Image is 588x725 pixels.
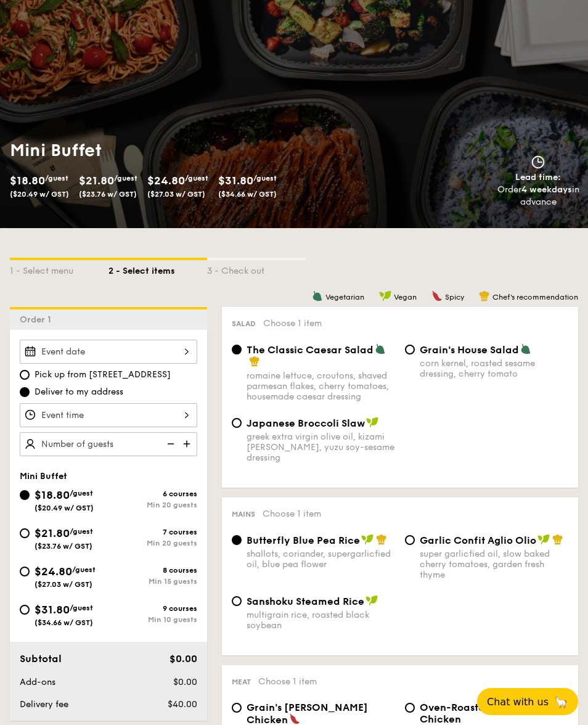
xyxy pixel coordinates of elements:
img: icon-vegetarian.fe4039eb.svg [375,343,386,354]
span: Butterfly Blue Pea Rice [247,535,360,546]
span: 🦙 [553,695,568,709]
span: Salad [232,319,256,328]
div: corn kernel, roasted sesame dressing, cherry tomato [420,358,568,379]
span: /guest [72,565,96,574]
div: shallots, coriander, supergarlicfied oil, blue pea flower [247,549,395,570]
span: Grain's House Salad [420,344,519,356]
input: Grain's House Saladcorn kernel, roasted sesame dressing, cherry tomato [405,345,415,354]
span: $0.00 [169,653,197,665]
span: Spicy [445,293,464,301]
img: icon-vegan.f8ff3823.svg [537,534,550,545]
input: $18.80/guest($20.49 w/ GST)6 coursesMin 20 guests [20,490,30,500]
span: /guest [185,174,208,182]
input: Oven-Roasted Teriyaki Chickenhouse-blend teriyaki sauce, baby bok choy, king oyster and shiitake ... [405,703,415,713]
div: 1 - Select menu [10,260,108,277]
div: 9 courses [108,604,197,613]
span: Choose 1 item [263,509,321,519]
span: /guest [45,174,68,182]
span: /guest [114,174,137,182]
span: Order 1 [20,314,56,325]
span: /guest [70,604,93,612]
input: The Classic Caesar Saladromaine lettuce, croutons, shaved parmesan flakes, cherry tomatoes, house... [232,345,242,354]
input: Garlic Confit Aglio Oliosuper garlicfied oil, slow baked cherry tomatoes, garden fresh thyme [405,535,415,545]
span: ($23.76 w/ GST) [35,542,92,551]
div: greek extra virgin olive oil, kizami [PERSON_NAME], yuzu soy-sesame dressing [247,432,395,463]
div: 8 courses [108,566,197,575]
span: $18.80 [35,488,70,502]
input: Event date [20,340,197,364]
span: Subtotal [20,653,62,665]
img: icon-vegetarian.fe4039eb.svg [520,343,531,354]
button: Chat with us🦙 [477,688,578,715]
img: icon-reduce.1d2dbef1.svg [160,432,179,456]
span: $31.80 [218,174,253,187]
span: Garlic Confit Aglio Olio [420,535,536,546]
span: Mains [232,510,255,518]
input: Deliver to my address [20,387,30,397]
div: Min 10 guests [108,615,197,624]
img: icon-chef-hat.a58ddaea.svg [376,534,387,545]
div: Order in advance [493,184,583,208]
span: /guest [70,489,93,498]
span: /guest [70,527,93,536]
span: Chef's recommendation [492,293,578,301]
span: Add-ons [20,677,55,687]
div: 2 - Select items [108,260,207,277]
span: Lead time: [515,172,561,182]
span: $0.00 [173,677,197,687]
img: icon-add.58712e84.svg [179,432,197,456]
span: $31.80 [35,603,70,616]
div: 3 - Check out [207,260,306,277]
span: ($23.76 w/ GST) [79,190,137,199]
span: Chat with us [487,696,549,708]
input: Butterfly Blue Pea Riceshallots, coriander, supergarlicfied oil, blue pea flower [232,535,242,545]
img: icon-chef-hat.a58ddaea.svg [479,290,490,301]
img: icon-vegan.f8ff3823.svg [361,534,374,545]
span: Pick up from [STREET_ADDRESS] [35,369,171,381]
input: Japanese Broccoli Slawgreek extra virgin olive oil, kizami [PERSON_NAME], yuzu soy-sesame dressing [232,418,242,428]
img: icon-vegan.f8ff3823.svg [365,595,378,606]
span: Choose 1 item [263,318,322,329]
span: Vegetarian [325,293,364,301]
input: Event time [20,403,197,427]
input: Pick up from [STREET_ADDRESS] [20,370,30,380]
span: ($27.03 w/ GST) [147,190,205,199]
div: romaine lettuce, croutons, shaved parmesan flakes, cherry tomatoes, housemade caesar dressing [247,371,395,402]
span: Japanese Broccoli Slaw [247,417,365,429]
span: ($34.66 w/ GST) [35,618,93,627]
div: Min 20 guests [108,501,197,509]
strong: 4 weekdays [521,184,572,195]
span: Oven-Roasted Teriyaki Chicken [420,702,534,725]
img: icon-spicy.37a8142b.svg [289,713,300,724]
span: ($20.49 w/ GST) [10,190,69,199]
span: $40.00 [168,699,197,710]
img: icon-chef-hat.a58ddaea.svg [552,534,563,545]
span: Delivery fee [20,699,68,710]
div: multigrain rice, roasted black soybean [247,610,395,631]
img: icon-vegetarian.fe4039eb.svg [312,290,323,301]
span: The Classic Caesar Salad [247,344,374,356]
input: $21.80/guest($23.76 w/ GST)7 coursesMin 20 guests [20,528,30,538]
div: Min 15 guests [108,577,197,586]
div: 6 courses [108,489,197,498]
input: Sanshoku Steamed Ricemultigrain rice, roasted black soybean [232,596,242,606]
span: Deliver to my address [35,386,123,398]
span: Mini Buffet [20,471,67,481]
span: $21.80 [35,526,70,540]
span: $18.80 [10,174,45,187]
img: icon-chef-hat.a58ddaea.svg [249,356,260,367]
img: icon-clock.2db775ea.svg [529,155,547,169]
span: Meat [232,678,251,686]
img: icon-spicy.37a8142b.svg [431,290,443,301]
span: $24.80 [35,565,72,578]
span: $21.80 [79,174,114,187]
span: $24.80 [147,174,185,187]
span: ($20.49 w/ GST) [35,504,94,512]
div: Min 20 guests [108,539,197,547]
span: Choose 1 item [258,676,317,687]
span: ($27.03 w/ GST) [35,580,92,589]
span: Vegan [394,293,417,301]
div: 7 courses [108,528,197,536]
span: ($34.66 w/ GST) [218,190,277,199]
h1: Mini Buffet [10,139,289,162]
